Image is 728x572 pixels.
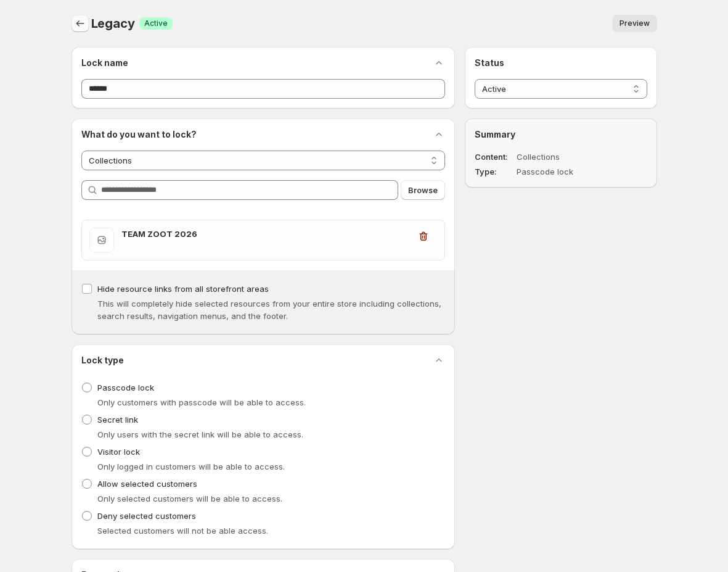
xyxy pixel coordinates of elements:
[97,479,197,489] span: Allow selected customers
[97,397,306,407] span: Only customers with passcode will be able to access.
[475,165,514,178] dt: Type:
[121,228,411,240] h3: TEAM ZOOT 2026
[620,19,650,28] span: Preview
[408,184,438,196] span: Browse
[97,494,282,504] span: Only selected customers will be able to access.
[97,299,441,321] span: This will completely hide selected resources from your entire store including collections, search...
[401,180,445,200] button: Browse
[97,511,196,521] span: Deny selected customers
[612,15,657,32] button: Preview
[72,15,89,32] button: Back
[97,429,303,439] span: Only users with the secret link will be able to access.
[97,415,138,425] span: Secret link
[475,57,647,69] h2: Status
[475,151,514,163] dt: Content:
[475,128,647,141] h2: Summary
[97,526,268,536] span: Selected customers will not be able access.
[81,57,128,69] h2: Lock name
[81,354,124,367] h2: Lock type
[91,16,135,31] span: Legacy
[81,128,197,141] h2: What do you want to lock?
[517,165,611,178] dd: Passcode lock
[97,284,269,294] span: Hide resource links from all storefront areas
[144,19,168,28] span: Active
[97,383,154,392] span: Passcode lock
[97,447,140,457] span: Visitor lock
[97,462,285,471] span: Only logged in customers will be able to access.
[517,151,611,163] dd: Collections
